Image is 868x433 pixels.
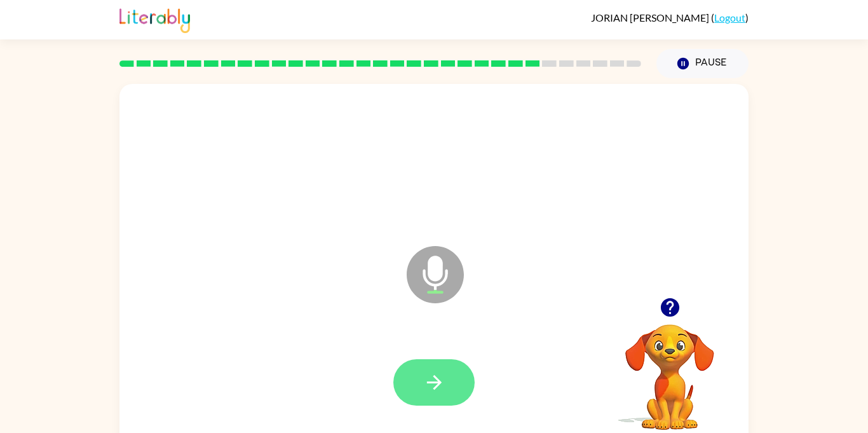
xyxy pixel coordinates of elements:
a: Logout [714,11,745,24]
img: Literably [119,5,190,33]
span: JORIAN [PERSON_NAME] [591,11,711,24]
button: Pause [656,49,749,78]
div: ( ) [591,11,749,24]
video: Your browser must support playing .mp4 files to use Literably. Please try using another browser. [606,305,733,432]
